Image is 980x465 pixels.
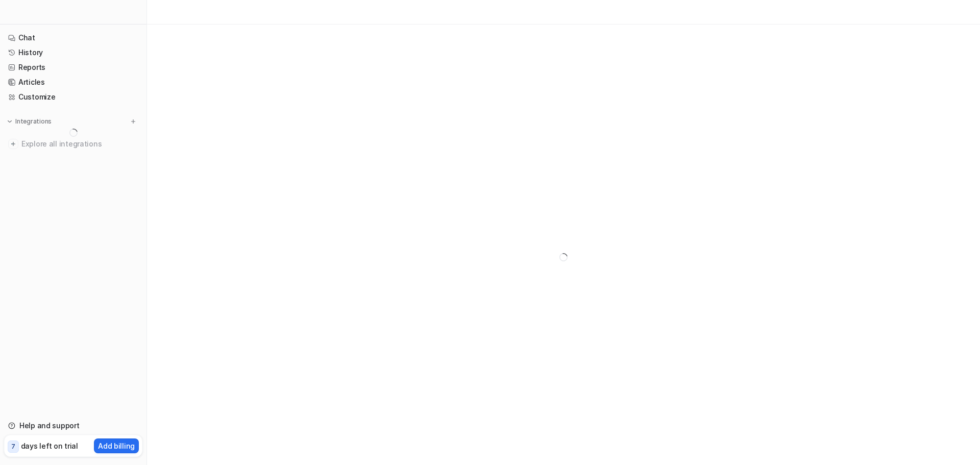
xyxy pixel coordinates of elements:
[4,137,142,151] a: Explore all integrations
[94,438,139,453] button: Add billing
[98,440,135,451] p: Add billing
[4,45,142,60] a: History
[4,75,142,89] a: Articles
[6,118,13,125] img: expand menu
[130,118,137,125] img: menu_add.svg
[4,31,142,45] a: Chat
[4,419,142,433] a: Help and support
[4,116,55,127] button: Integrations
[21,440,78,451] p: days left on trial
[11,442,15,451] p: 7
[4,90,142,104] a: Customize
[15,117,52,126] p: Integrations
[8,139,18,149] img: explore all integrations
[21,136,138,152] span: Explore all integrations
[4,60,142,75] a: Reports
